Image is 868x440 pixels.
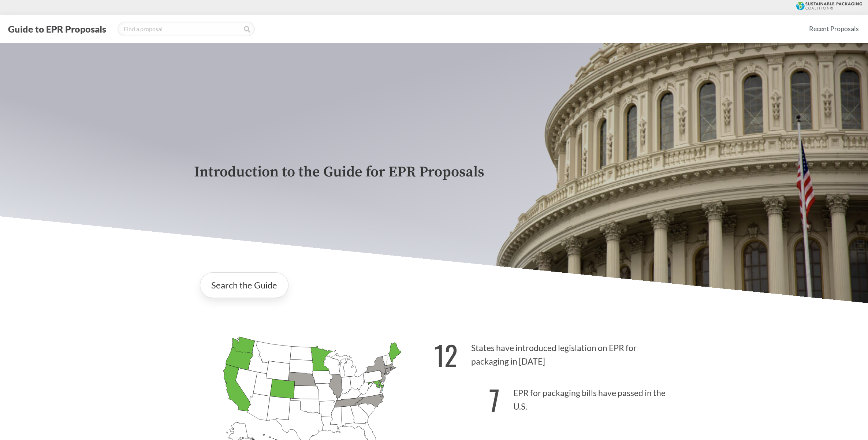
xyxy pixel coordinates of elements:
[806,20,862,37] a: Recent Proposals
[194,164,674,180] p: Introduction to the Guide for EPR Proposals
[489,379,500,420] strong: 7
[118,22,255,36] input: Find a proposal
[6,23,108,35] button: Guide to EPR Proposals
[434,335,458,375] strong: 12
[200,272,288,298] a: Search the Guide
[434,330,674,375] p: States have introduced legislation on EPR for packaging in [DATE]
[434,375,674,420] p: EPR for packaging bills have passed in the U.S.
